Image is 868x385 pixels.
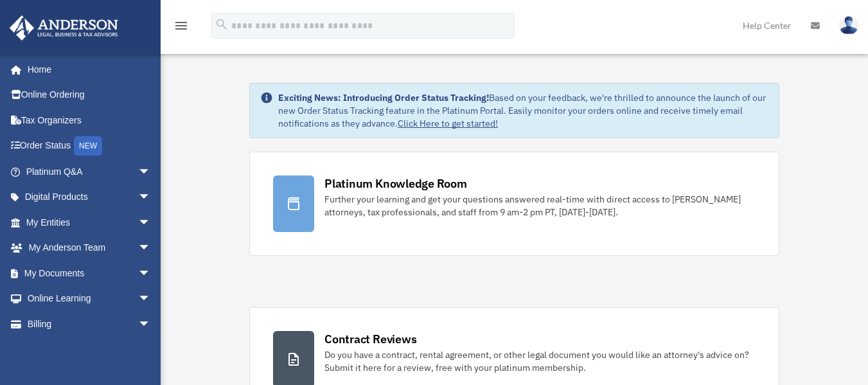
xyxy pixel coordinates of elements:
[324,193,756,219] div: Further your learning and get your questions answered real-time with direct access to [PERSON_NAM...
[9,57,164,82] a: Home
[324,331,416,347] div: Contract Reviews
[9,235,170,261] a: My Anderson Teamarrow_drop_down
[9,184,170,210] a: Digital Productsarrow_drop_down
[9,286,170,312] a: Online Learningarrow_drop_down
[9,260,170,286] a: My Documentsarrow_drop_down
[9,107,170,133] a: Tax Organizers
[324,348,756,374] div: Do you have a contract, rental agreement, or other legal document you would like an attorney's ad...
[74,136,102,156] div: NEW
[173,22,189,33] a: menu
[138,159,164,185] span: arrow_drop_down
[6,15,122,40] img: Anderson Advisors Platinum Portal
[398,118,498,129] a: Click Here to get started!
[173,18,189,33] i: menu
[138,311,164,337] span: arrow_drop_down
[249,152,779,256] a: Platinum Knowledge Room Further your learning and get your questions answered real-time with dire...
[138,260,164,287] span: arrow_drop_down
[278,91,768,130] div: Based on your feedback, we're thrilled to announce the launch of our new Order Status Tracking fe...
[9,311,170,337] a: Billingarrow_drop_down
[278,92,489,103] strong: Exciting News: Introducing Order Status Tracking!
[9,210,170,235] a: My Entitiesarrow_drop_down
[324,175,467,192] div: Platinum Knowledge Room
[138,235,164,262] span: arrow_drop_down
[9,337,170,363] a: Events Calendar
[839,16,858,35] img: User Pic
[9,82,170,108] a: Online Ordering
[215,17,229,31] i: search
[9,133,170,159] a: Order StatusNEW
[138,184,164,211] span: arrow_drop_down
[138,286,164,312] span: arrow_drop_down
[138,210,164,236] span: arrow_drop_down
[9,159,170,184] a: Platinum Q&Aarrow_drop_down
